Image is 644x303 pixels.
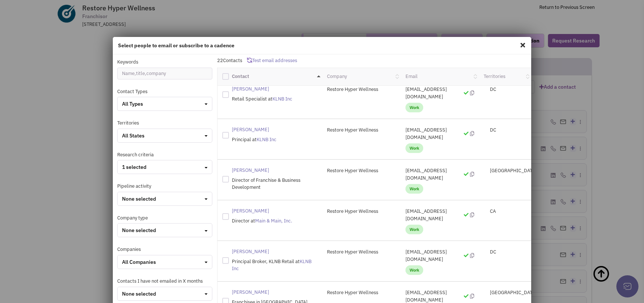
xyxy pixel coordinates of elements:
span: at [268,96,292,102]
a: Email [405,73,418,79]
span: Work [405,225,423,234]
span: None selected [122,195,156,202]
a: Company [327,73,347,79]
h4: Select people to email or subscribe to a cadence [118,42,526,49]
button: None selected [117,192,212,206]
button: None selected [117,223,212,237]
label: Companies [117,246,141,253]
div: DC [479,86,531,93]
span: at [252,136,276,143]
span: at [251,218,292,224]
span: 1 selected [122,164,146,170]
div: Restore Hyper Wellness [322,248,401,256]
div: Restore Hyper Wellness [322,289,401,296]
a: KLNB Inc [257,136,276,143]
spn: [PERSON_NAME] [232,208,269,214]
a: Main & Main, Inc. [255,218,292,224]
span: All Companies [122,259,156,265]
span: Principal Broker, KLNB Retail [232,258,294,265]
label: Territories [117,120,139,127]
spn: [PERSON_NAME] [232,126,269,133]
div: Restore Hyper Wellness [322,86,401,93]
span: 22 [217,57,223,64]
button: 1 selected [117,160,212,174]
span: All States [122,132,145,139]
p: cwise@restore.com [405,167,474,182]
button: None selected [117,287,212,301]
span: Work [405,184,423,194]
label: Contacts I have not emailed in X months [117,278,203,285]
div: [GEOGRAPHIC_DATA] [479,167,531,174]
p: dhoppe@mainandmaininc.com [405,208,474,222]
a: Territories [484,73,505,79]
div: DC [479,126,531,134]
p: dgeorgelakos@klnb.com [405,248,474,263]
div: Restore Hyper Wellness [322,126,401,134]
span: Director [232,218,250,224]
div: Restore Hyper Wellness [322,167,401,174]
span: None selected [122,227,156,234]
label: Pipeline activity [117,183,151,190]
p: bsargent@klnb.com [405,86,474,101]
a: KLNB Inc [272,96,292,102]
span: Work [405,103,423,112]
span: at [232,258,311,272]
span: Work [405,265,423,275]
span: All Types [122,101,143,107]
div: DC [479,248,531,256]
spn: [PERSON_NAME] [232,248,269,255]
spn: [PERSON_NAME] [232,167,269,173]
div: [GEOGRAPHIC_DATA] [479,289,531,296]
spn: [PERSON_NAME] [232,289,269,295]
button: All Types [118,97,212,110]
label: Contact Types [117,88,147,95]
span: Director of Franchise & Business Development [232,177,300,190]
label: Research criteria [117,151,154,159]
span: None selected [122,290,156,297]
a: KLNB Inc [232,258,311,272]
button: All Companies [117,255,212,269]
spn: [PERSON_NAME] [232,86,269,92]
div: CA [479,208,531,215]
button: All States [117,129,212,143]
span: Work [405,143,423,153]
input: Name,title,company [117,68,212,79]
span: Test email addresses [252,57,297,64]
span: Principal [232,136,251,143]
p: bfinkelstein@klnb.com [405,126,474,141]
label: Keywords [117,59,138,66]
a: Contact [232,73,249,80]
div: Restore Hyper Wellness [322,208,401,215]
p: Contacts [217,57,531,64]
span: Retail Specialist [232,96,267,102]
label: Company type [117,215,148,222]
